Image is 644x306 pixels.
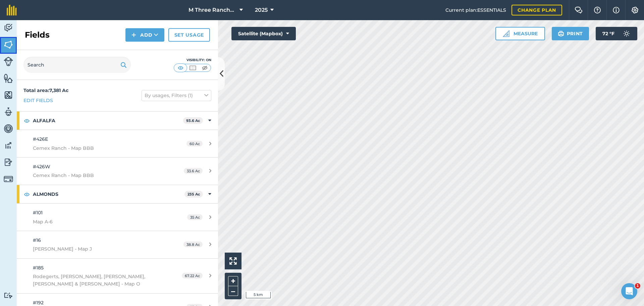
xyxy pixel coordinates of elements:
[17,185,218,203] div: ALMONDS235 Ac
[512,5,562,15] a: Change plan
[17,231,218,258] a: #16[PERSON_NAME] - Map J38.8 Ac
[4,90,13,100] img: svg+xml;base64,PHN2ZyB4bWxucz0iaHR0cDovL3d3dy53My5vcmcvMjAwMC9zdmciIHdpZHRoPSI1NiIgaGVpZ2h0PSI2MC...
[231,27,296,40] button: Satellite (Mapbox)
[4,73,13,83] img: svg+xml;base64,PHN2ZyB4bWxucz0iaHR0cDovL3d3dy53My5vcmcvMjAwMC9zdmciIHdpZHRoPSI1NiIgaGVpZ2h0PSI2MC...
[186,141,203,146] span: 60 Ac
[33,185,184,203] strong: ALMONDS
[229,257,237,265] img: Four arrows, one pointing top left, one top right, one bottom right and the last bottom left
[17,259,218,293] a: #185Rodegerts, [PERSON_NAME], [PERSON_NAME], [PERSON_NAME] & [PERSON_NAME] - Map O67.22 Ac
[7,5,17,15] img: fieldmargin Logo
[613,6,620,14] img: svg+xml;base64,PHN2ZyB4bWxucz0iaHR0cDovL3d3dy53My5vcmcvMjAwMC9zdmciIHdpZHRoPSIxNyIgaGVpZ2h0PSIxNy...
[23,87,68,93] strong: Total area : 7,381 Ac
[33,245,159,253] span: [PERSON_NAME] - Map J
[25,30,50,40] h2: Fields
[17,130,218,157] a: #426ECemex Ranch - Map BBB60 Ac
[189,64,197,71] img: svg+xml;base64,PHN2ZyB4bWxucz0iaHR0cDovL3d3dy53My5vcmcvMjAwMC9zdmciIHdpZHRoPSI1MCIgaGVpZ2h0PSI0MC...
[552,27,589,40] button: Print
[131,31,136,39] img: svg+xml;base64,PHN2ZyB4bWxucz0iaHR0cDovL3d3dy53My5vcmcvMjAwMC9zdmciIHdpZHRoPSIxNCIgaGVpZ2h0PSIyNC...
[17,158,218,185] a: #426WCemex Ranch - Map BBB33.6 Ac
[189,6,237,14] span: M Three Ranches LLC
[33,218,159,225] span: Map A-6
[23,57,131,73] input: Search
[621,283,637,299] iframe: Intercom live chat
[24,190,30,198] img: svg+xml;base64,PHN2ZyB4bWxucz0iaHR0cDovL3d3dy53My5vcmcvMjAwMC9zdmciIHdpZHRoPSIxOCIgaGVpZ2h0PSIyNC...
[33,265,44,271] span: #185
[596,27,637,40] button: 72 °F
[187,192,200,196] strong: 235 Ac
[593,7,601,13] img: A question mark icon
[183,242,203,247] span: 38.8 Ac
[495,27,545,40] button: Measure
[631,7,639,13] img: A cog icon
[4,57,13,66] img: svg+xml;base64,PD94bWwgdmVyc2lvbj0iMS4wIiBlbmNvZGluZz0idXRmLTgiPz4KPCEtLSBHZW5lcmF0b3I6IEFkb2JlIE...
[602,27,614,40] span: 72 ° F
[33,144,159,152] span: Cemex Ranch - Map BBB
[120,61,127,69] img: svg+xml;base64,PHN2ZyB4bWxucz0iaHR0cDovL3d3dy53My5vcmcvMjAwMC9zdmciIHdpZHRoPSIxOSIgaGVpZ2h0PSIyNC...
[620,27,633,40] img: svg+xml;base64,PD94bWwgdmVyc2lvbj0iMS4wIiBlbmNvZGluZz0idXRmLTgiPz4KPCEtLSBHZW5lcmF0b3I6IEFkb2JlIE...
[4,107,13,117] img: svg+xml;base64,PD94bWwgdmVyc2lvbj0iMS4wIiBlbmNvZGluZz0idXRmLTgiPz4KPCEtLSBHZW5lcmF0b3I6IEFkb2JlIE...
[201,64,209,71] img: svg+xml;base64,PHN2ZyB4bWxucz0iaHR0cDovL3d3dy53My5vcmcvMjAwMC9zdmciIHdpZHRoPSI1MCIgaGVpZ2h0PSI0MC...
[4,174,13,184] img: svg+xml;base64,PD94bWwgdmVyc2lvbj0iMS4wIiBlbmNvZGluZz0idXRmLTgiPz4KPCEtLSBHZW5lcmF0b3I6IEFkb2JlIE...
[17,204,218,231] a: #101Map A-635 Ac
[33,136,48,142] span: #426E
[142,90,211,101] button: By usages, Filters (1)
[33,300,44,306] span: #192
[4,23,13,33] img: svg+xml;base64,PD94bWwgdmVyc2lvbj0iMS4wIiBlbmNvZGluZz0idXRmLTgiPz4KPCEtLSBHZW5lcmF0b3I6IEFkb2JlIE...
[4,140,13,150] img: svg+xml;base64,PD94bWwgdmVyc2lvbj0iMS4wIiBlbmNvZGluZz0idXRmLTgiPz4KPCEtLSBHZW5lcmF0b3I6IEFkb2JlIE...
[33,210,43,216] span: #101
[255,6,268,14] span: 2025
[187,214,203,220] span: 35 Ac
[4,292,13,299] img: svg+xml;base64,PD94bWwgdmVyc2lvbj0iMS4wIiBlbmNvZGluZz0idXRmLTgiPz4KPCEtLSBHZW5lcmF0b3I6IEFkb2JlIE...
[186,118,200,123] strong: 93.6 Ac
[558,30,564,38] img: svg+xml;base64,PHN2ZyB4bWxucz0iaHR0cDovL3d3dy53My5vcmcvMjAwMC9zdmciIHdpZHRoPSIxOSIgaGVpZ2h0PSIyNC...
[174,57,211,63] div: Visibility: On
[575,7,583,13] img: Two speech bubbles overlapping with the left bubble in the forefront
[125,28,164,42] button: Add
[24,117,30,125] img: svg+xml;base64,PHN2ZyB4bWxucz0iaHR0cDovL3d3dy53My5vcmcvMjAwMC9zdmciIHdpZHRoPSIxOCIgaGVpZ2h0PSIyNC...
[4,124,13,134] img: svg+xml;base64,PD94bWwgdmVyc2lvbj0iMS4wIiBlbmNvZGluZz0idXRmLTgiPz4KPCEtLSBHZW5lcmF0b3I6IEFkb2JlIE...
[228,286,238,296] button: –
[228,276,238,286] button: +
[635,283,640,289] span: 1
[445,6,506,14] span: Current plan : ESSENTIALS
[503,30,509,37] img: Ruler icon
[4,157,13,167] img: svg+xml;base64,PD94bWwgdmVyc2lvbj0iMS4wIiBlbmNvZGluZz0idXRmLTgiPz4KPCEtLSBHZW5lcmF0b3I6IEFkb2JlIE...
[33,164,50,170] span: #426W
[33,112,183,130] strong: ALFALFA
[23,97,53,104] a: Edit fields
[33,237,41,243] span: #16
[33,172,159,179] span: Cemex Ranch - Map BBB
[184,168,203,174] span: 33.6 Ac
[168,28,210,42] a: Set usage
[17,112,218,130] div: ALFALFA93.6 Ac
[182,273,203,278] span: 67.22 Ac
[33,273,159,288] span: Rodegerts, [PERSON_NAME], [PERSON_NAME], [PERSON_NAME] & [PERSON_NAME] - Map O
[176,64,185,71] img: svg+xml;base64,PHN2ZyB4bWxucz0iaHR0cDovL3d3dy53My5vcmcvMjAwMC9zdmciIHdpZHRoPSI1MCIgaGVpZ2h0PSI0MC...
[4,40,13,50] img: svg+xml;base64,PHN2ZyB4bWxucz0iaHR0cDovL3d3dy53My5vcmcvMjAwMC9zdmciIHdpZHRoPSI1NiIgaGVpZ2h0PSI2MC...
